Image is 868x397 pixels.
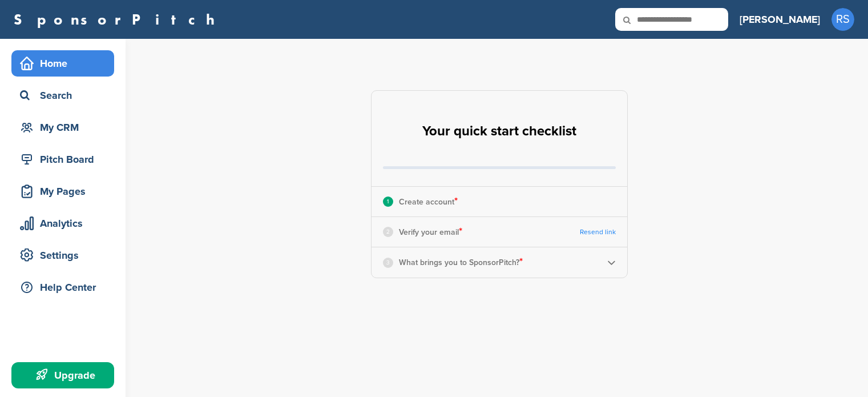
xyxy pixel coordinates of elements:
img: Checklist arrow 2 [607,258,616,267]
div: 1 [383,197,393,207]
a: Resend link [580,228,616,236]
h3: [PERSON_NAME] [740,11,820,27]
p: Create account [399,194,458,209]
div: Upgrade [17,365,114,386]
p: What brings you to SponsorPitch? [399,255,523,270]
a: Search [11,82,114,109]
div: Settings [17,245,114,266]
a: Analytics [11,210,114,236]
a: My CRM [11,114,114,141]
div: Analytics [17,213,114,234]
div: Help Center [17,277,114,298]
a: Help Center [11,274,114,300]
h2: Your quick start checklist [422,119,576,144]
div: Pitch Board [17,149,114,170]
p: Verify your email [399,224,462,239]
a: Pitch Board [11,146,114,173]
div: 3 [383,258,393,268]
a: My Pages [11,178,114,204]
a: Upgrade [11,362,114,388]
div: My Pages [17,181,114,202]
div: Search [17,85,114,106]
a: [PERSON_NAME] [740,7,820,32]
div: My CRM [17,117,114,138]
div: Home [17,53,114,74]
div: 2 [383,227,393,237]
a: SponsorPitch [14,12,222,27]
a: Settings [11,242,114,268]
a: Home [11,50,114,77]
span: RS [831,8,854,31]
